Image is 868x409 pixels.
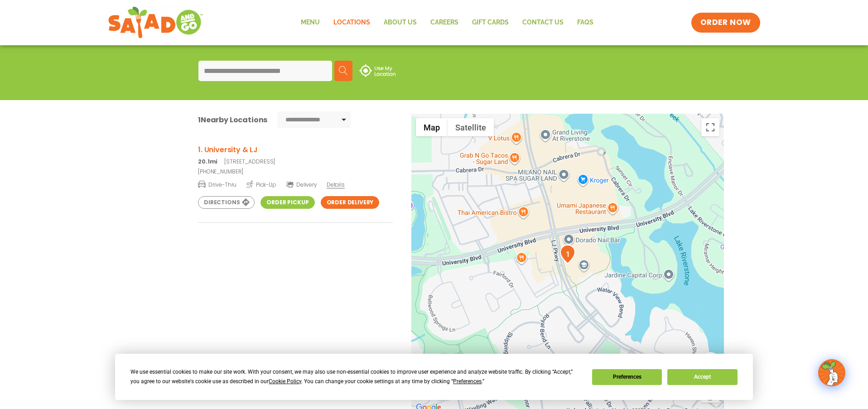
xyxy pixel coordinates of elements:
[516,12,570,33] a: Contact Us
[448,118,494,136] button: Show satellite imagery
[198,144,393,155] h3: 1. University & LJ
[198,180,236,189] span: Drive-Thru
[198,168,393,176] a: [PHONE_NUMBER]
[377,12,424,33] a: About Us
[691,13,760,33] a: ORDER NOW
[294,12,327,33] a: Menu
[115,354,753,400] div: Cookie Consent Prompt
[198,178,393,189] a: Drive-Thru Pick-Up Delivery Details
[198,196,255,209] a: Directions
[424,12,465,33] a: Careers
[667,369,737,385] button: Accept
[700,17,751,28] span: ORDER NOW
[570,12,600,33] a: FAQs
[453,378,482,385] span: Preferences
[701,352,719,370] button: Map camera controls
[198,158,217,165] strong: 20.1mi
[416,118,448,136] button: Show street map
[465,12,516,33] a: GIFT CARDS
[286,181,317,189] span: Delivery
[269,378,301,385] span: Cookie Policy
[359,64,395,77] img: use-location.svg
[198,144,393,166] a: 1. University & LJ 20.1mi[STREET_ADDRESS]
[108,5,203,41] img: new-SAG-logo-768×292
[339,66,348,75] img: search.svg
[198,114,267,125] div: Nearby Locations
[130,367,581,386] div: We use essential cookies to make our site work. With your consent, we may also use non-essential ...
[701,118,719,136] button: Toggle fullscreen view
[294,12,600,33] nav: Menu
[327,181,345,188] span: Details
[198,158,393,166] p: [STREET_ADDRESS]
[198,115,201,125] span: 1
[592,369,662,385] button: Preferences
[819,360,844,385] img: wpChatIcon
[321,196,380,209] a: Order Delivery
[560,245,575,264] div: 1
[327,12,377,33] a: Locations
[260,196,314,209] a: Order Pickup
[246,180,276,189] span: Pick-Up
